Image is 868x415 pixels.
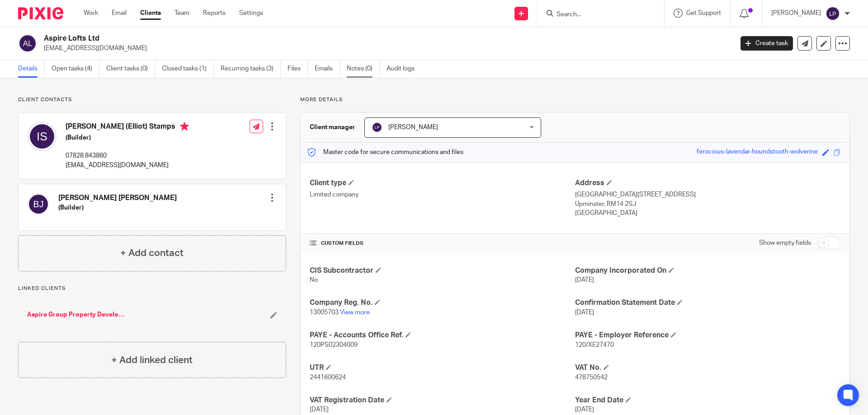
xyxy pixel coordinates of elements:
[575,396,840,405] h4: Year End Date
[175,9,189,18] a: Team
[575,363,840,373] h4: VAT No.
[84,9,98,18] a: Work
[310,396,575,405] h4: VAT Registration Date
[310,363,575,373] h4: UTR
[58,203,177,212] h5: (Builder)
[575,309,594,316] span: [DATE]
[310,342,358,348] span: 120PS02304009
[111,353,193,367] h4: + Add linked client
[310,277,318,283] span: No
[106,60,155,78] a: Client tasks (0)
[575,298,840,308] h4: Confirmation Statement Date
[575,200,840,209] p: Upminster, RM14 2SJ
[28,193,49,215] img: svg%3E
[180,122,189,131] i: Primary
[66,122,189,133] h4: [PERSON_NAME] (Elliot) Stamps
[575,406,594,413] span: [DATE]
[120,246,184,260] h4: + Add contact
[575,266,840,275] h4: Company Incorporated On
[575,374,608,381] span: 478750542
[575,190,840,199] p: [GEOGRAPHIC_DATA][STREET_ADDRESS]
[18,7,63,19] img: Pixie
[697,147,818,158] div: ferocious-lavendar-houndstooth-wolverine
[310,123,355,132] h3: Client manager
[575,277,594,283] span: [DATE]
[310,240,575,247] h4: CUSTOM FIELDS
[372,122,382,133] img: svg%3E
[575,342,614,348] span: 120/XE27470
[288,60,308,78] a: Files
[44,34,590,43] h2: Aspire Lofts Ltd
[27,310,127,319] a: Aspire Group Property Developments Ltd
[387,60,421,78] a: Audit logs
[66,133,189,142] h5: (Builder)
[162,60,214,78] a: Closed tasks (1)
[771,9,821,18] p: [PERSON_NAME]
[340,309,370,316] a: View more
[310,406,329,413] span: [DATE]
[310,374,346,381] span: 2441600624
[759,238,811,247] label: Show empty fields
[28,122,57,151] img: svg%3E
[575,209,840,218] p: [GEOGRAPHIC_DATA]
[203,9,226,18] a: Reports
[221,60,281,78] a: Recurring tasks (3)
[388,124,438,131] span: [PERSON_NAME]
[18,285,286,292] p: Linked clients
[310,190,575,199] p: Limited company
[310,266,575,275] h4: CIS Subcontractor
[66,151,189,160] p: 07828 843860
[44,44,727,53] p: [EMAIL_ADDRESS][DOMAIN_NAME]
[18,60,45,78] a: Details
[58,193,177,203] h4: [PERSON_NAME] [PERSON_NAME]
[310,298,575,308] h4: Company Reg. No.
[575,331,840,340] h4: PAYE - Employer Reference
[575,178,840,188] h4: Address
[300,96,850,103] p: More details
[310,309,339,316] span: 13005703
[310,178,575,188] h4: Client type
[310,331,575,340] h4: PAYE - Accounts Office Ref.
[826,6,840,21] img: svg%3E
[556,11,637,19] input: Search
[347,60,380,78] a: Notes (0)
[741,36,793,51] a: Create task
[686,10,721,16] span: Get Support
[239,9,263,18] a: Settings
[18,34,37,53] img: svg%3E
[315,60,340,78] a: Emails
[140,9,161,18] a: Clients
[112,9,127,18] a: Email
[66,161,189,170] p: [EMAIL_ADDRESS][DOMAIN_NAME]
[307,148,463,157] p: Master code for secure communications and files
[52,60,99,78] a: Open tasks (4)
[18,96,286,103] p: Client contacts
